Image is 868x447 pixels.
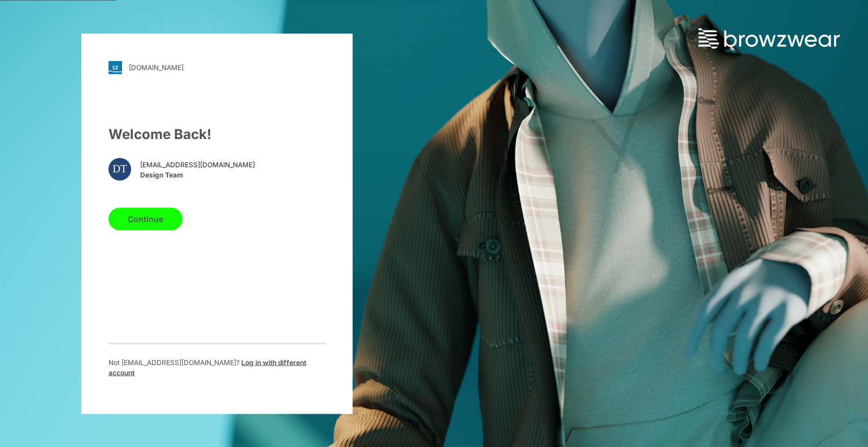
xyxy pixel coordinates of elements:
a: [DOMAIN_NAME] [108,60,325,74]
p: Not [EMAIL_ADDRESS][DOMAIN_NAME] ? [108,357,325,377]
img: svg+xml;base64,PHN2ZyB3aWR0aD0iMjgiIGhlaWdodD0iMjgiIHZpZXdCb3g9IjAgMCAyOCAyOCIgZmlsbD0ibm9uZSIgeG... [108,60,122,74]
img: browzwear-logo.73288ffb.svg [698,28,840,49]
div: Welcome Back! [108,124,325,144]
span: [EMAIL_ADDRESS][DOMAIN_NAME] [140,160,255,170]
span: Design Team [140,170,255,180]
div: DT [108,158,131,180]
button: Continue [108,207,183,230]
div: [DOMAIN_NAME] [129,63,184,72]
